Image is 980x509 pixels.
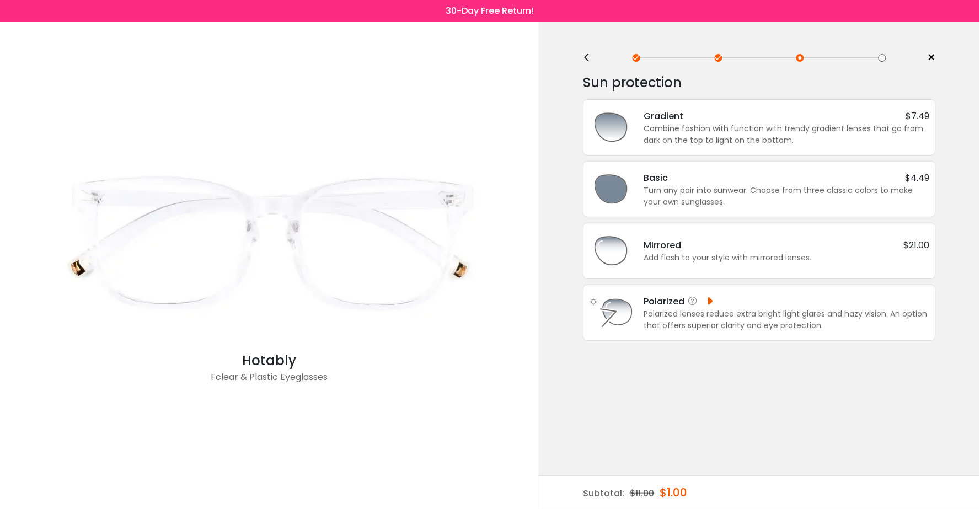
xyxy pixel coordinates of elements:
[660,476,688,508] div: $1.00
[49,371,490,393] div: Fclear & Plastic Eyeglasses
[49,351,490,371] div: Hotably
[644,171,668,185] div: Basic
[919,50,936,66] a: ×
[644,185,930,208] div: Turn any pair into sunwear. Choose from three classic colors to make your own sunglasses.
[49,130,490,351] img: Fclear Hotably - Plastic Eyeglasses
[644,109,684,123] div: Gradient
[906,109,930,123] span: $7.49
[906,171,930,185] span: $4.49
[589,167,633,211] img: SunBasic
[589,105,633,149] img: SunGradient
[928,50,936,66] span: ×
[589,229,633,273] img: SunMirrored
[644,308,930,331] div: Polarized lenses reduce extra bright light glares and hazy vision. An option that offers superior...
[688,296,699,307] i: Polarized
[904,238,930,252] span: $21.00
[644,294,715,308] div: Polarized
[583,53,599,62] div: <
[644,123,930,146] div: Combine fashion with function with trendy gradient lenses that go from dark on the top to light o...
[644,252,930,264] div: Add flash to your style with mirrored lenses.
[589,291,633,335] img: SunPolarized
[583,72,936,94] div: Sun protection
[644,238,682,252] div: Mirrored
